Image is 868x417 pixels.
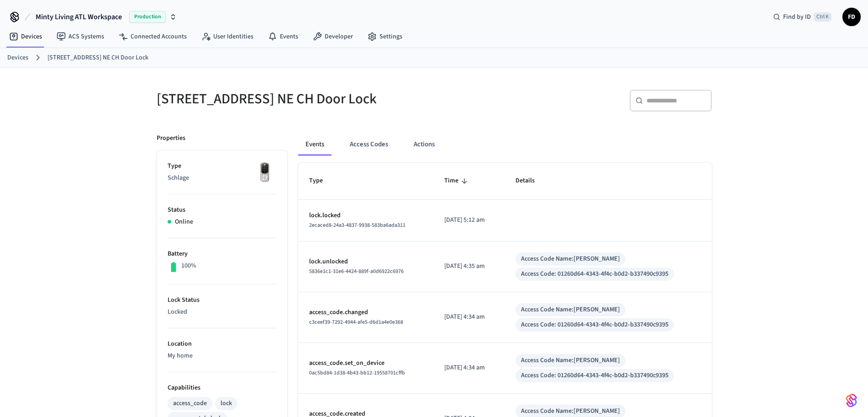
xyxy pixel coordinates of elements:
[444,363,494,373] p: [DATE] 4:34 am
[516,174,547,188] span: Details
[766,9,839,25] div: Find by IDCtrl K
[309,308,422,317] p: access_code.changed
[305,28,360,45] a: Developer
[309,358,422,368] p: access_code.set_on_device
[168,351,276,361] p: My home
[843,9,860,25] span: FD
[521,320,668,330] div: Access Code: 01260d64-4343-4f4c-b0d2-b337490c9395
[2,28,49,45] a: Devices
[298,134,712,155] div: ant example
[168,307,276,317] p: Locked
[444,174,470,188] span: Time
[309,221,405,229] span: 2ecaced8-24a3-4837-9938-583ba6ada311
[168,383,276,393] p: Capabilities
[309,257,422,267] p: lock.unlocked
[406,134,442,155] button: Actions
[521,406,620,416] div: Access Code Name: [PERSON_NAME]
[309,211,422,220] p: lock.locked
[309,318,403,326] span: c3ceef39-7292-4944-afe5-d6d1a4e0e368
[444,215,494,225] p: [DATE] 5:12 am
[181,261,196,271] p: 100%
[49,28,111,45] a: ACS Systems
[309,267,404,275] span: 5836e1c1-31e6-4424-889f-a0d6922c6976
[261,28,305,45] a: Events
[521,269,668,279] div: Access Code: 01260d64-4343-4f4c-b0d2-b337490c9395
[173,399,207,408] div: access_code
[783,12,811,21] span: Find by ID
[360,28,410,45] a: Settings
[253,161,276,184] img: Yale Assure Touchscreen Wifi Smart Lock, Satin Nickel, Front
[521,305,620,315] div: Access Code Name: [PERSON_NAME]
[168,173,276,183] p: Schlage
[7,53,28,63] a: Devices
[309,174,335,188] span: Type
[36,11,122,22] span: Minty Living ATL Workspace
[168,249,276,259] p: Battery
[842,8,861,26] button: FD
[168,161,276,171] p: Type
[129,11,166,23] span: Production
[846,393,857,408] img: SeamLogoGradient.69752ec5.svg
[168,295,276,305] p: Lock Status
[47,53,148,63] a: [STREET_ADDRESS] NE CH Door Lock
[521,371,668,380] div: Access Code: 01260d64-4343-4f4c-b0d2-b337490c9395
[342,134,395,155] button: Access Codes
[111,28,194,45] a: Connected Accounts
[168,205,276,215] p: Status
[521,356,620,365] div: Access Code Name: [PERSON_NAME]
[157,134,185,143] p: Properties
[175,217,193,227] p: Online
[444,312,494,322] p: [DATE] 4:34 am
[521,254,620,264] div: Access Code Name: [PERSON_NAME]
[168,339,276,349] p: Location
[298,134,331,155] button: Events
[309,369,405,377] span: 0ac5bd84-1d38-4b43-bb12-19558701cffb
[814,12,831,21] span: Ctrl K
[221,399,232,408] div: lock
[194,28,261,45] a: User Identities
[157,90,429,108] h5: [STREET_ADDRESS] NE CH Door Lock
[444,262,494,271] p: [DATE] 4:35 am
